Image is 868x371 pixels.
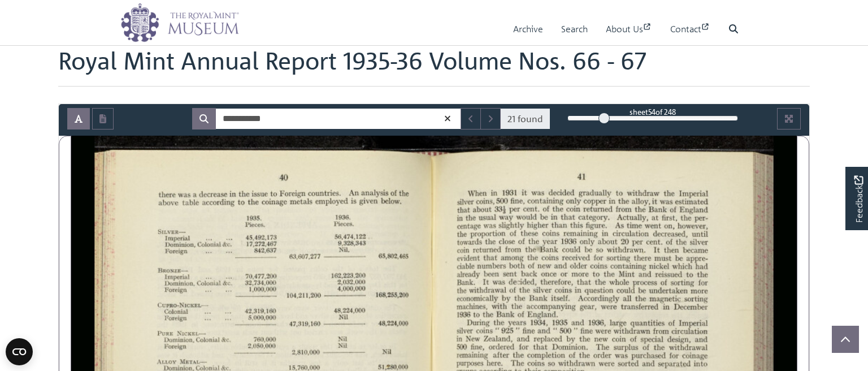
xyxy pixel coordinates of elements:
[158,228,180,234] span: SILVER——
[466,214,473,221] span: the
[158,300,231,308] span: CUPRo~NICKEL~~
[635,295,654,303] span: the
[593,271,597,277] span: to
[606,13,652,45] a: About Us
[457,222,504,230] span: centage
[648,107,656,117] span: 54
[526,245,544,253] span: the
[58,46,810,86] h1: Royal Mint Annual Report 1935-36 Volume Nos. 66 - 67
[338,313,345,320] span: N11
[509,278,534,286] span: decided,
[598,237,616,245] span: about
[178,191,196,199] span: was
[379,253,403,259] span: 65,802,465
[279,173,287,182] span: 40
[359,198,375,206] span: given
[338,243,359,249] span: 51,338,343
[664,245,688,253] span: then
[94,270,97,280] span: .'-'.
[249,286,264,292] span: 1,000,0
[496,310,529,318] span: Bank
[683,245,705,254] span: became
[457,247,467,253] span: coin
[246,234,305,241] span: 45,492,173
[639,287,644,293] span: be
[602,230,606,236] span: in
[164,286,167,292] span: F
[334,220,373,228] span: Pieces.
[561,212,573,221] span: that
[627,188,655,197] span: withdraw
[632,239,647,247] span: per
[249,314,270,320] span: 5,000,000
[169,287,184,294] span: oreign
[484,270,508,278] span: been
[521,269,535,278] span: back
[335,234,396,242] span: 56,474,122
[492,301,505,310] span: with
[502,295,510,303] span: by
[661,279,666,285] span: of
[354,288,355,292] span: ,
[96,264,98,268] span: '>
[507,112,543,126] span: 21 found
[610,319,643,327] span: large
[678,222,703,230] span: however,
[399,189,406,196] span: the
[473,205,502,213] span: about
[511,301,530,309] span: the
[457,262,471,269] span: ciable
[501,254,522,263] span: among
[541,270,563,278] span: once
[471,230,503,238] span: proportion
[676,238,695,245] span: the
[528,197,559,206] span: containing
[499,222,570,230] span: slightly
[649,205,682,213] span: Bank
[607,245,714,253] span: withdrawn.
[247,214,257,221] span: 1935.
[344,247,347,253] span: 1.
[527,222,546,230] span: higher
[324,251,360,262] span: ————-
[390,189,395,195] span: of
[519,286,538,294] span: the
[649,286,683,294] span: undertaken
[618,197,637,205] span: the
[251,189,278,197] span: issue
[457,254,496,262] span: evident
[494,318,513,326] span: the
[527,303,646,311] span: accompanying
[532,189,549,197] span: was
[287,291,341,299] span: 104,211,200
[575,286,579,292] span: in
[542,253,567,261] span: coins
[308,188,337,197] span: countries.
[627,221,640,229] span: time
[206,275,209,281] span: ...
[457,303,512,310] span: machines,
[245,221,261,227] span: Pieces.
[555,285,570,294] span: coins
[696,262,714,270] span: had
[92,108,114,130] button: Open transcription window
[457,198,487,206] span: silver
[543,205,548,212] span: of
[679,190,750,199] span: Imperial
[193,192,196,197] span: a
[238,199,242,205] span: to
[235,254,269,260] span: ——~———+—~
[169,249,180,255] span: oreig
[473,245,498,253] span: returned
[633,279,655,288] span: process
[580,304,621,312] span: gear,
[457,231,465,237] span: the
[542,238,555,247] span: year
[381,196,401,205] span: below.
[665,223,671,230] span: on,
[635,205,653,213] span: the
[514,294,533,301] span: the
[675,197,704,205] span: estimated
[315,197,345,206] span: employed
[215,108,461,130] input: Search for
